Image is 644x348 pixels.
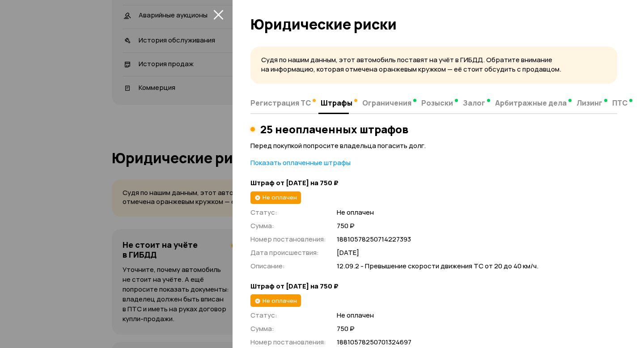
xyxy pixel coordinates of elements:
[362,98,411,107] span: Ограничения
[250,261,326,271] p: Описание :
[463,98,485,107] span: Залог
[263,297,297,305] span: Не оплачен
[250,178,617,188] strong: Штраф от [DATE] на 750 ₽
[250,141,617,151] p: Перед покупкой попросите владельца погасить долг.
[211,7,225,21] button: закрыть
[250,324,326,334] p: Сумма :
[250,98,311,107] span: Регистрация ТС
[250,208,326,217] p: Статус :
[337,235,617,244] span: 18810578250714227393
[421,98,453,107] span: Розыски
[337,262,617,271] span: 12.09.2 - Превышение скорости движения ТС от 20 до 40 км/ч.
[250,248,326,258] p: Дата происшествия :
[337,311,617,320] span: Не оплачен
[261,55,561,74] span: Судя по нашим данным, этот автомобиль поставят на учёт в ГИБДД. Обратите внимание на информацию, ...
[260,123,408,136] h3: 25 неоплаченных штрафов
[337,248,617,258] span: [DATE]
[337,338,617,347] span: 18810578250701324697
[337,221,617,231] span: 750 ₽
[250,158,617,168] p: Показать оплаченные штрафы
[612,98,627,107] span: ПТС
[495,98,567,107] span: Арбитражные дела
[263,193,297,201] span: Не оплачен
[576,98,602,107] span: Лизинг
[250,282,617,291] strong: Штраф от [DATE] на 750 ₽
[250,337,326,347] p: Номер постановления :
[250,310,326,320] p: Статус :
[337,324,617,334] span: 750 ₽
[337,208,617,217] span: Не оплачен
[321,98,352,107] span: Штрафы
[250,234,326,244] p: Номер постановления :
[250,221,326,231] p: Сумма :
